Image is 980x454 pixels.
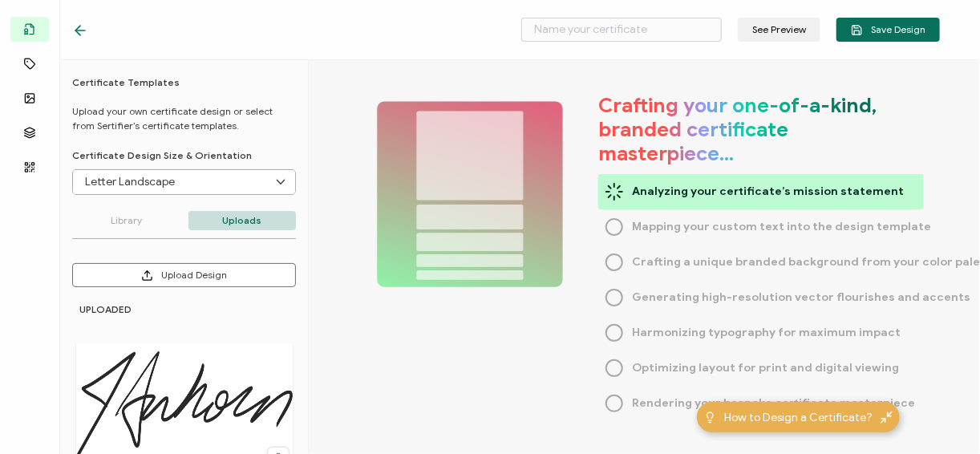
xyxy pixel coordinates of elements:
span: Harmonizing typography for maximum impact [632,321,901,345]
h1: Crafting your one-of-a-kind, branded certificate masterpiece… [598,94,919,166]
button: Upload Design [72,263,296,287]
span: How to Design a Certificate? [724,409,873,426]
h6: Certificate Templates [72,76,296,88]
p: Uploads [188,211,297,230]
h6: UPLOADED [80,303,293,315]
p: Certificate Design Size & Orientation [72,149,296,161]
input: Name your certificate [521,18,722,42]
span: Optimizing layout for print and digital viewing [632,356,899,380]
iframe: Chat Widget [900,377,980,454]
p: Upload your own certificate design or select from Sertifier’s certificate templates. [72,104,296,133]
button: See Preview [738,18,820,42]
input: Select [73,170,295,194]
span: Mapping your custom text into the design template [632,215,931,239]
span: Analyzing your certificate’s mission statement [632,180,904,204]
span: Rendering your bespoke certificate masterpiece [632,391,915,415]
button: Save Design [836,18,940,42]
p: Library [72,211,180,230]
span: Generating high-resolution vector flourishes and accents [632,286,970,310]
img: minimize-icon.svg [881,411,893,424]
span: Save Design [851,24,925,36]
